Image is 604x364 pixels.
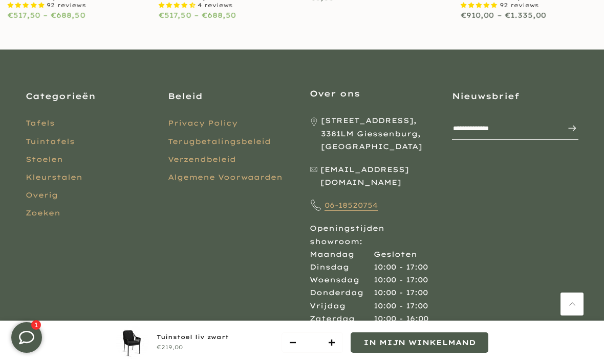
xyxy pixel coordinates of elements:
[168,118,238,128] a: Privacy Policy
[1,312,52,363] iframe: toggle-frame
[320,163,436,189] span: [EMAIL_ADDRESS][DOMAIN_NAME]
[159,11,236,20] span: €517,50 – €688,50
[26,118,55,128] a: Tafels
[26,90,153,102] h3: Categorieën
[374,286,428,299] div: 10:00 - 17:00
[8,1,47,8] span: 4.87 stars
[374,312,428,325] div: 10:00 - 16:00
[374,261,428,274] div: 10:00 - 17:00
[310,274,374,286] div: Woensdag
[321,114,437,153] span: [STREET_ADDRESS], 3381LM Giessenburg, [GEOGRAPHIC_DATA]
[461,9,596,22] div: €910,00 – €1.335,00
[26,190,58,200] a: Overig
[168,155,236,164] a: Verzendbeleid
[168,173,283,182] a: Algemene Voorwaarden
[157,332,229,343] div: Tuinstoel liv zwart
[461,1,500,8] span: 4.87 stars
[26,208,60,217] a: Zoeken
[26,155,63,164] a: Stoelen
[374,274,428,286] div: 10:00 - 17:00
[557,122,577,134] span: Inschrijven
[557,118,577,138] button: Inschrijven
[374,248,417,261] div: Gesloten
[26,173,82,182] a: Kleurstalen
[310,312,374,325] div: Zaterdag
[47,1,86,8] span: 92 reviews
[500,1,539,8] span: 92 reviews
[363,338,476,347] span: In mijn winkelmand
[351,332,488,353] button: In mijn winkelmand
[560,293,584,316] a: Terug naar boven
[374,300,428,312] div: 10:00 - 17:00
[26,137,75,146] a: Tuintafels
[310,286,374,299] div: Donderdag
[310,114,437,338] div: Openingstijden showroom:
[157,343,229,353] div: €219,00
[310,248,374,261] div: Maandag
[310,88,437,99] h3: Over ons
[159,1,198,8] span: 4.50 stars
[310,300,374,312] div: Vrijdag
[325,201,378,211] a: 06-18520754
[168,137,271,146] a: Terugbetalingsbeleid
[116,326,149,359] img: Tuinstoel Liv zwart voorkant
[168,90,295,102] h3: Beleid
[452,90,579,102] h3: Nieuwsbrief
[310,261,374,274] div: Dinsdag
[198,1,233,8] span: 4 reviews
[8,11,85,20] span: €517,50 – €688,50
